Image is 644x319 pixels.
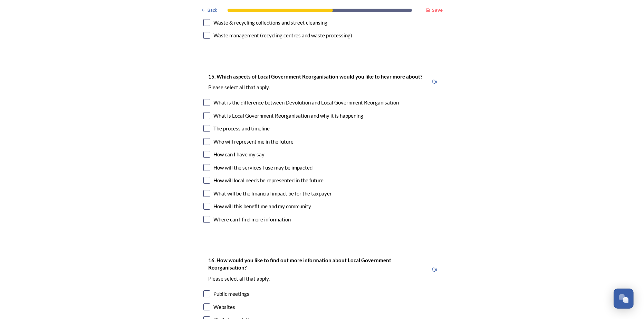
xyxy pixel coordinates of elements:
div: Waste & recycling collections and street cleansing [214,19,328,27]
strong: 15. Which aspects of Local Government Reorganisation would you like to hear more about? [209,73,423,80]
button: Open Chat [614,289,634,309]
div: What is the difference between Devolution and Local Government Reorganisation [214,99,399,107]
div: What is Local Government Reorganisation and why it is happening [214,112,364,120]
div: Public meetings [214,290,250,298]
div: Websites [214,303,236,311]
p: Please select all that apply. [209,84,423,91]
div: How can I have my say [214,151,265,158]
div: The process and timeline [214,125,270,133]
div: Who will represent me in the future [214,138,294,146]
strong: 16. How would you like to find out more information about Local Government Reorganisation? [209,257,393,271]
div: What will be the financial impact be for the taxpayer [214,190,332,198]
div: How will local needs be represented in the future [214,176,324,184]
div: How will this benefit me and my community [214,202,311,210]
div: How will the services I use may be impacted [214,164,313,172]
div: Waste management (recycling centres and waste processing) [214,31,353,39]
span: Back [208,7,217,13]
p: Please select all that apply. [209,275,423,282]
strong: Save [432,7,443,13]
div: Where can I find more information [214,216,291,224]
